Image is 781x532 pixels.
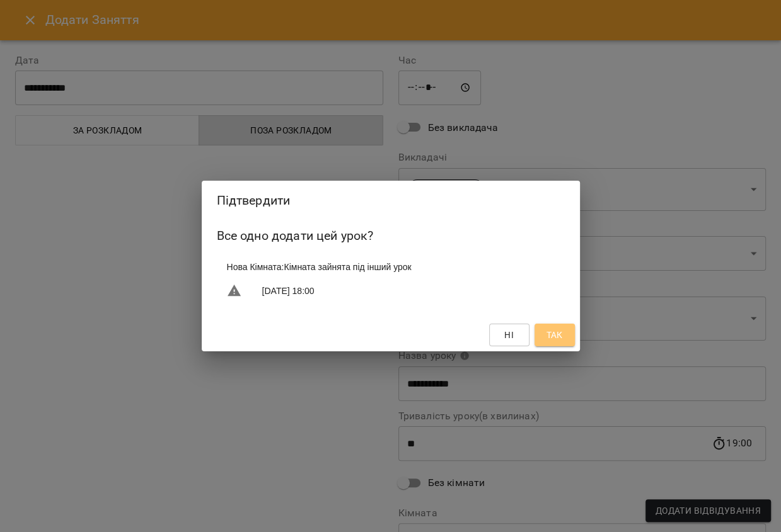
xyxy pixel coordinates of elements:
[217,278,565,303] li: [DATE] 18:00
[217,191,565,210] h2: Підтвердити
[546,327,562,342] span: Так
[217,226,565,246] h6: Все одно додати цей урок?
[535,324,575,346] button: Так
[504,327,514,342] span: Ні
[217,256,565,278] li: Нова Кімната : Кімната зайнята під інший урок
[489,324,529,346] button: Ні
